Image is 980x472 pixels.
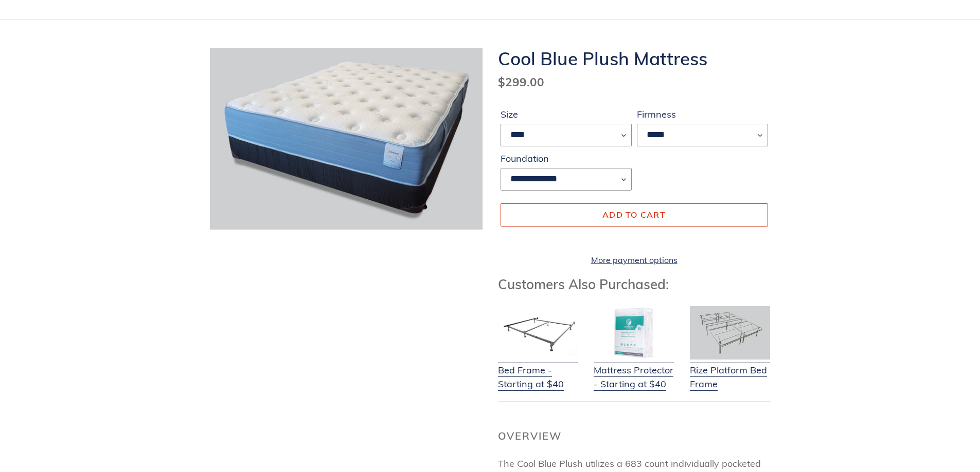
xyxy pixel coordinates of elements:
a: More payment options [501,254,768,266]
label: Firmness [637,107,768,121]
span: $299.00 [498,74,544,89]
h1: Cool Blue Plush Mattress [498,48,771,69]
h2: Overview [498,430,771,442]
label: Foundation [501,152,632,165]
img: Mattress Protector [594,306,674,360]
label: Size [501,107,632,121]
button: Add to cart [501,203,768,226]
img: Adjustable Base [690,306,770,360]
span: Add to cart [602,210,666,220]
h3: Customers Also Purchased: [498,276,771,292]
a: Rize Platform Bed Frame [690,350,770,391]
a: Bed Frame - Starting at $40 [498,350,578,391]
a: Mattress Protector - Starting at $40 [594,350,674,391]
img: Bed Frame [498,306,578,360]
